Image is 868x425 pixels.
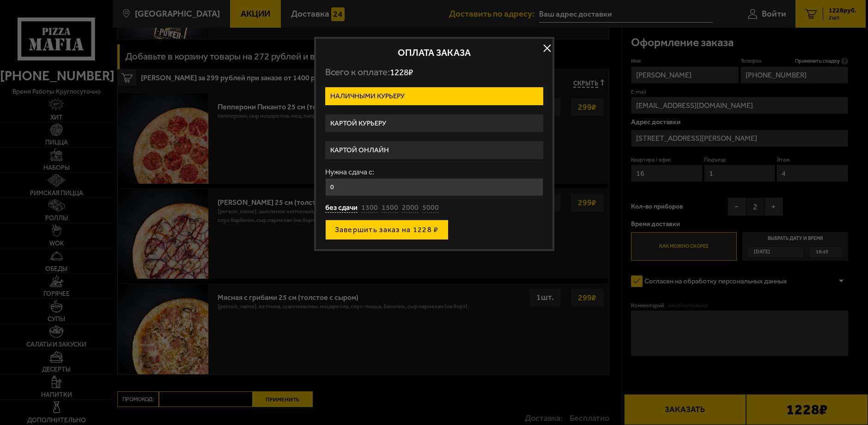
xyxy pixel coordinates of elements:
[325,141,543,159] label: Картой онлайн
[325,48,543,57] h2: Оплата заказа
[325,66,543,78] p: Всего к оплате:
[382,203,398,213] button: 1500
[325,168,543,176] label: Нужна сдача с:
[402,203,419,213] button: 2000
[325,87,543,105] label: Наличными курьеру
[390,67,413,78] span: 1228 ₽
[325,114,543,132] label: Картой курьеру
[361,203,378,213] button: 1300
[325,220,449,240] button: Завершить заказ на 1228 ₽
[325,203,358,213] button: без сдачи
[422,203,439,213] button: 5000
